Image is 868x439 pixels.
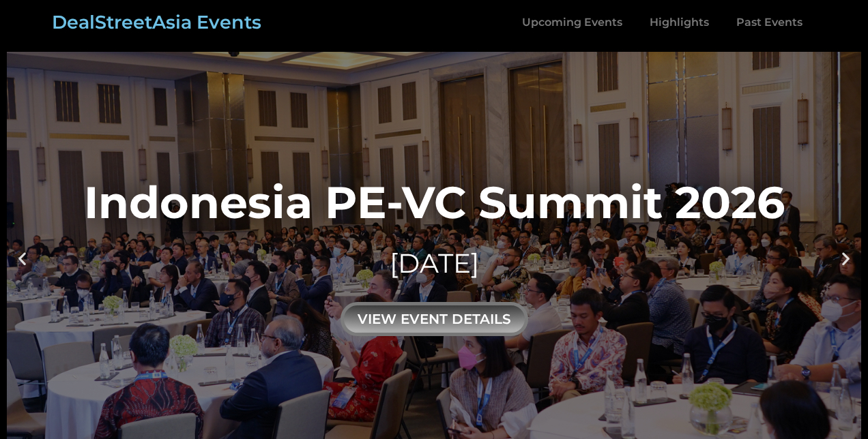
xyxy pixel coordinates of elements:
div: Next slide [837,249,854,267]
a: DealStreetAsia Events [52,11,261,33]
div: [DATE] [84,245,785,282]
div: Indonesia PE-VC Summit 2026 [84,180,785,224]
a: Highlights [636,7,723,38]
div: view event details [341,302,528,336]
a: Upcoming Events [508,7,636,38]
a: Past Events [723,7,816,38]
div: Previous slide [14,249,31,267]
